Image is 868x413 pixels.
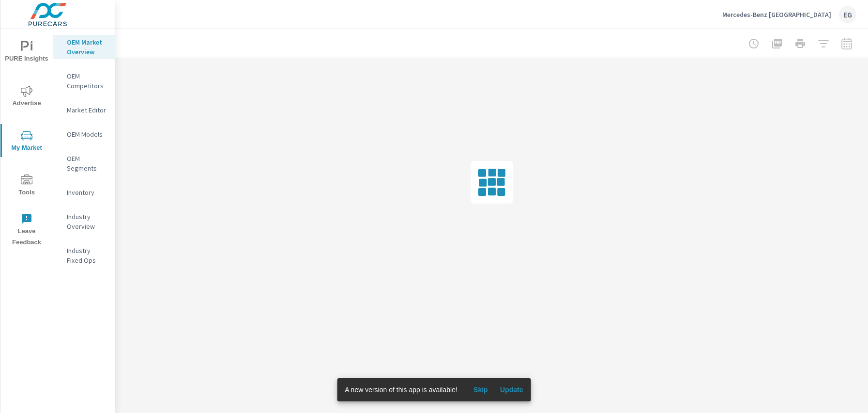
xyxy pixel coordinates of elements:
p: Mercedes-Benz [GEOGRAPHIC_DATA] [722,10,831,19]
p: OEM Models [67,129,107,139]
p: Inventory [67,188,107,197]
div: Industry Fixed Ops [53,243,115,268]
p: OEM Segments [67,154,107,173]
p: Market Editor [67,105,107,115]
div: OEM Competitors [53,69,115,93]
div: Market Editor [53,103,115,117]
p: OEM Competitors [67,71,107,91]
div: Inventory [53,185,115,200]
span: PURE Insights [3,41,50,64]
div: nav menu [0,29,53,252]
span: Advertise [3,85,50,109]
p: Industry Overview [67,212,107,231]
span: A new version of this app is available! [345,386,457,394]
div: EG [839,6,856,23]
span: Update [500,385,523,394]
span: My Market [3,130,50,154]
p: OEM Market Overview [67,37,107,57]
div: OEM Market Overview [53,35,115,59]
button: Skip [465,382,496,397]
p: Industry Fixed Ops [67,246,107,265]
div: OEM Models [53,127,115,142]
span: Skip [469,385,492,394]
span: Leave Feedback [3,213,50,248]
div: Industry Overview [53,209,115,234]
span: Tools [3,175,50,198]
button: Update [496,382,527,397]
div: OEM Segments [53,151,115,175]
